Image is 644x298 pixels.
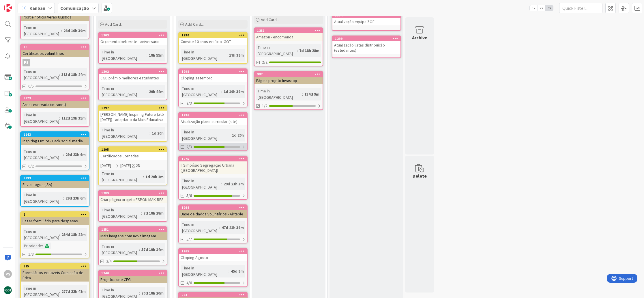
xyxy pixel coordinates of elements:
[179,118,247,125] div: Atualização plano curricular (site)
[100,85,147,98] div: Time in [GEOGRAPHIC_DATA]
[23,176,89,180] div: 1199
[179,156,247,161] div: 1275
[99,74,167,82] div: CGD prémio melhores estudantes
[100,243,139,256] div: Time in [GEOGRAPHIC_DATA]
[178,204,248,243] a: 1264Base de dados voluntários - AirtableTime in [GEOGRAPHIC_DATA]:47d 21h 36m5/7
[99,232,167,240] div: Mais imagens com nova imagem
[120,163,131,169] span: [DATE]
[181,265,229,277] div: Time in [GEOGRAPHIC_DATA]
[98,68,167,100] a: 1302CGD prémio melhores estudantesTime in [GEOGRAPHIC_DATA]:20h 44m
[99,271,167,276] div: 1240
[23,148,63,161] div: Time in [GEOGRAPHIC_DATA]
[23,133,89,137] div: 1143
[98,146,167,185] a: 1295Certificados Jornadas[DATE][DATE]2DTime in [GEOGRAPHIC_DATA]:1d 20h 1m
[179,205,247,218] div: 1264Base de dados voluntários - Airtable
[178,156,248,200] a: 1275II Simpósio Segregação Urbana ([GEOGRAPHIC_DATA])Time in [GEOGRAPHIC_DATA]:29d 23h 3m5/6
[101,148,167,152] div: 1295
[23,264,89,268] div: 125
[99,147,167,152] div: 1295
[302,91,303,97] span: :
[23,228,59,241] div: Time in [GEOGRAPHIC_DATA]
[99,69,167,82] div: 1302CGD prémio melhores estudantes
[335,37,400,41] div: 1299
[21,176,89,188] div: 1199Enviar logos (ISA)
[106,258,112,264] span: 2/4
[256,44,297,57] div: Time in [GEOGRAPHIC_DATA]
[150,130,165,136] div: 1d 20h
[98,190,167,222] a: 1289Criar página projeto ESPON MAK-RESTime in [GEOGRAPHIC_DATA]:7d 18h 28m
[147,52,147,58] span: :
[99,271,167,283] div: 1240Projetos site CEG
[21,50,89,57] div: Certificados voluntários
[179,205,247,210] div: 1264
[59,71,60,78] span: :
[64,195,87,201] div: 29d 23h 6m
[179,33,247,45] div: 1290Convite 10 anos edificio IGOT
[221,88,222,95] span: :
[99,147,167,160] div: 1295Certificados Jornadas
[21,264,89,269] div: 125
[21,59,89,66] div: PS
[63,195,64,201] span: :
[23,192,63,204] div: Time in [GEOGRAPHIC_DATA]
[142,210,165,216] div: 7d 18h 28m
[179,249,247,254] div: 1265
[136,163,140,169] div: 2D
[21,269,89,282] div: Formulários editáveis Comissão de Ética
[143,174,144,180] span: :
[179,33,247,38] div: 1290
[98,32,167,64] a: 1303Orçamento beberete - aniversárioTime in [GEOGRAPHIC_DATA]:18h 55m
[181,206,247,210] div: 1264
[99,191,167,203] div: 1289Criar página projeto ESPON MAK-RES
[227,52,228,58] span: :
[60,231,87,238] div: 254d 18h 22m
[105,22,123,27] span: Add Card...
[99,33,167,45] div: 1303Orçamento beberete - aniversário
[99,38,167,45] div: Orçamento beberete - aniversário
[298,47,321,54] div: 7d 18h 28m
[538,5,545,11] span: 2x
[297,47,298,54] span: :
[254,71,323,110] a: 987Página projeto InvastopTime in [GEOGRAPHIC_DATA]:134d 9m1/2
[23,243,42,249] div: Prioridade
[59,288,60,295] span: :
[21,101,89,108] div: Área reservada (intranet)
[141,210,142,216] span: :
[100,170,143,183] div: Time in [GEOGRAPHIC_DATA]
[181,113,247,117] div: 1296
[20,131,89,170] a: 1143Inspiring Future - Pack social mediaTime in [GEOGRAPHIC_DATA]:29d 23h 6m0/2
[101,33,167,37] div: 1303
[186,280,192,286] span: 4/6
[179,38,247,45] div: Convite 10 anos edificio IGOT
[63,151,64,158] span: :
[23,213,89,217] div: 2
[99,105,167,123] div: 1297[PERSON_NAME] Inspiring Future (até [DATE]) - adaptar o da Mais Educativa
[332,36,400,54] div: 1299Atualização listas distribuição (estudantes)
[21,96,89,101] div: 1179
[21,96,89,108] div: 1179Área reservada (intranet)
[101,271,167,275] div: 1240
[98,105,167,142] a: 1297[PERSON_NAME] Inspiring Future (até [DATE]) - adaptar o da Mais EducativaTime in [GEOGRAPHIC_...
[62,27,87,34] div: 28d 16h 39m
[228,52,245,58] div: 17h 39m
[545,5,553,11] span: 3x
[28,251,34,257] span: 1/3
[179,74,247,82] div: Clipping setembro
[262,103,267,109] span: 1/2
[559,3,602,13] input: Quick Filter...
[21,212,89,217] div: 2
[186,193,192,199] span: 5/6
[21,132,89,145] div: 1143Inspiring Future - Pack social media
[20,175,89,207] a: 1199Enviar logos (ISA)Time in [GEOGRAPHIC_DATA]:29d 23h 6m
[20,44,89,90] a: 76Certificados voluntáriosPSTime in [GEOGRAPHIC_DATA]:313d 18h 24m0/5
[100,127,149,139] div: Time in [GEOGRAPHIC_DATA]
[23,285,59,298] div: Time in [GEOGRAPHIC_DATA]
[179,210,247,218] div: Base de dados voluntários - Airtable
[99,196,167,203] div: Criar página projeto ESPON MAK-RES
[229,268,229,274] span: :
[23,68,59,81] div: Time in [GEOGRAPHIC_DATA]
[220,224,245,231] div: 47d 21h 36m
[179,156,247,174] div: 1275II Simpósio Segregação Urbana ([GEOGRAPHIC_DATA])
[181,70,247,74] div: 1298
[21,264,89,282] div: 125Formulários editáveis Comissão de Ética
